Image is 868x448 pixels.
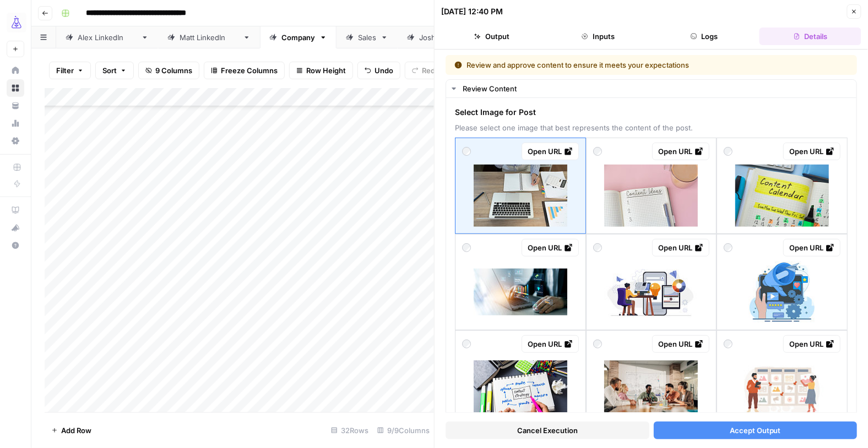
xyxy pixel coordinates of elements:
span: Filter [56,65,74,76]
div: [PERSON_NAME] [419,32,478,43]
span: Add Row [61,425,91,436]
a: Open URL [783,239,840,256]
a: Settings [7,132,24,150]
img: content-strategy.jpg [474,360,567,423]
button: Row Height [289,62,353,79]
div: Open URL [789,146,834,157]
div: Open URL [789,338,834,349]
img: social-network-promotion-concept-social-media-marketing-digital-promotion-campaign-web.jpg [735,261,829,323]
span: Please select one image that best represents the content of the post. [455,122,848,133]
a: Sales [337,26,398,48]
div: Open URL [789,242,834,253]
img: digital-marketing-development-and-goals-strategy-attract-organic-traffic-for-big-sales.jpg [474,269,567,315]
span: Redo [422,65,440,76]
div: [DATE] 12:40 PM [441,6,503,17]
a: Open URL [652,335,709,353]
div: Review and approve content to ensure it meets your expectations [454,59,769,70]
a: [PERSON_NAME] [398,26,500,48]
button: Output [441,28,543,45]
span: Freeze Columns [221,65,278,76]
a: [PERSON_NAME] [158,26,260,48]
span: Sort [102,65,117,76]
a: Company [260,26,337,48]
div: Company [281,32,315,43]
img: open-notebook-with-handwritten-title-text-content-ideas-blue-pen-and-cup-of-coffee-on-pink.jpg [604,165,698,227]
a: Browse [7,79,24,97]
button: Review Content [446,80,856,97]
div: Review Content [463,83,850,94]
div: Open URL [658,338,703,349]
a: Open URL [522,335,579,353]
span: Row Height [306,65,346,76]
div: What's new? [7,220,24,236]
button: Help + Support [7,237,24,254]
a: Open URL [783,335,840,353]
a: Usage [7,114,24,132]
span: Accept Output [730,425,781,436]
a: Open URL [652,143,709,160]
img: marketing-professionals-collaborating-on-project-during-meeting-in-modern-office.jpg [604,360,698,423]
img: content-plan-isolated-concept-vector-illustration.jpg [735,357,829,425]
a: Open URL [652,239,709,256]
button: Cancel Execution [446,422,649,439]
button: What's new? [7,219,24,237]
button: 9 Columns [138,62,199,79]
img: open-notebook-with-content-calendar-written.jpg [735,165,829,227]
a: Open URL [783,143,840,160]
button: Filter [49,62,91,79]
button: Logs [654,28,756,45]
div: [PERSON_NAME] [78,32,137,43]
button: Add Row [45,422,98,439]
button: Redo [405,62,447,79]
button: Undo [357,62,400,79]
div: 32 Rows [327,422,373,439]
a: [PERSON_NAME] [56,26,158,48]
div: Open URL [528,146,573,157]
div: [PERSON_NAME] [180,32,238,43]
span: Undo [375,65,393,76]
a: Open URL [522,143,579,160]
a: Open URL [522,239,579,256]
span: Select Image for Post [455,107,848,118]
a: AirOps Academy [7,201,24,219]
button: Accept Output [654,422,858,439]
button: Details [759,28,861,45]
img: organized-workspace-individual-writing-notes-with-a-laptop-and-calculator.jpg [474,165,567,227]
span: Cancel Execution [517,425,578,436]
img: AirOps Growth Logo [7,13,26,32]
span: 9 Columns [155,65,192,76]
button: Inputs [547,28,649,45]
a: Home [7,62,24,79]
img: digital-content-creation-workspace-scene-vector-illustration.jpg [604,265,698,319]
div: Open URL [658,146,703,157]
div: Open URL [658,242,703,253]
div: Sales [358,32,376,43]
div: 9/9 Columns [373,422,434,439]
div: Open URL [528,338,573,349]
a: Your Data [7,97,24,114]
button: Freeze Columns [204,62,285,79]
button: Sort [95,62,134,79]
div: Open URL [528,242,573,253]
button: Workspace: AirOps Growth [7,9,24,36]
